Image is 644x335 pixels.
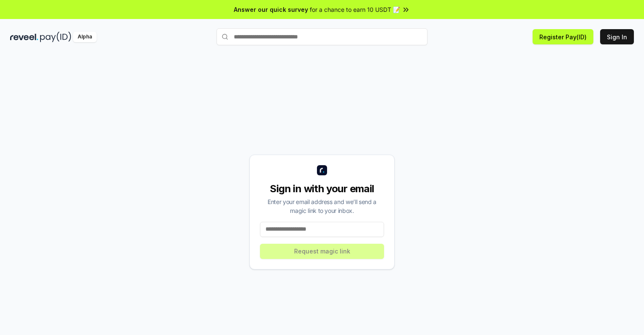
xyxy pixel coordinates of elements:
div: Sign in with your email [260,182,384,196]
img: pay_id [40,32,71,42]
span: for a chance to earn 10 USDT 📝 [310,5,400,14]
span: Answer our quick survey [234,5,308,14]
div: Enter your email address and we’ll send a magic link to your inbox. [260,197,384,215]
button: Sign In [600,29,634,44]
img: logo_small [317,165,327,175]
button: Register Pay(ID) [533,29,593,44]
div: Alpha [73,32,97,42]
img: reveel_dark [10,32,38,42]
